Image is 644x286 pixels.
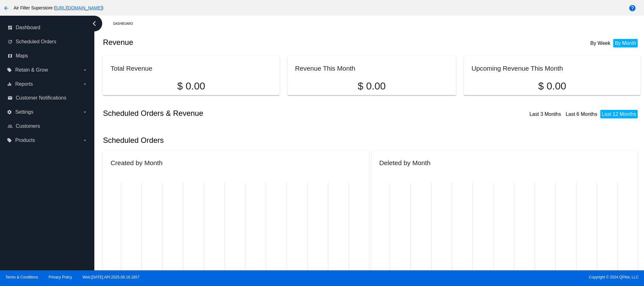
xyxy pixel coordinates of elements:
[82,110,87,115] i: arrow_drop_down
[15,138,35,143] span: Products
[8,51,87,61] a: map Maps
[16,25,40,30] span: Dashboard
[16,53,28,59] span: Maps
[566,111,597,117] a: Last 6 Months
[83,275,140,279] a: Web:[DATE] API:2025.08.19.1657
[7,110,12,115] i: settings
[7,82,12,87] i: equalizer
[49,275,72,279] a: Privacy Policy
[15,81,33,87] span: Reports
[5,275,38,279] a: Terms & Conditions
[295,80,448,92] p: $ 0.00
[471,80,633,92] p: $ 0.00
[589,39,612,47] li: By Week
[8,39,13,44] i: update
[3,4,10,12] mat-icon: arrow_back
[327,275,639,279] span: Copyright © 2024 QPilot, LLC
[15,109,33,115] span: Settings
[14,5,103,10] span: Air Filter Superstore ( )
[8,95,13,100] i: email
[8,121,87,131] a: people_outline Customers
[613,39,638,47] li: By Month
[379,159,430,166] h2: Deleted by Month
[602,111,636,117] a: Last 12 Months
[89,19,99,29] i: chevron_left
[82,82,87,87] i: arrow_drop_down
[8,53,13,58] i: map
[530,111,561,117] a: Last 3 Months
[82,138,87,143] i: arrow_drop_down
[103,136,372,145] h2: Scheduled Orders
[16,39,56,45] span: Scheduled Orders
[110,159,162,166] h2: Created by Month
[110,65,152,72] h2: Total Revenue
[103,38,372,47] h2: Revenue
[55,5,102,10] a: [URL][DOMAIN_NAME]
[629,4,636,12] mat-icon: help
[7,138,12,143] i: local_offer
[8,37,87,47] a: update Scheduled Orders
[113,19,138,29] a: Dashboard
[8,124,13,129] i: people_outline
[295,65,355,72] h2: Revenue This Month
[8,93,87,103] a: email Customer Notifications
[471,65,563,72] h2: Upcoming Revenue This Month
[8,25,13,30] i: dashboard
[16,123,40,129] span: Customers
[7,67,12,73] i: local_offer
[8,23,87,33] a: dashboard Dashboard
[110,80,272,92] p: $ 0.00
[15,67,48,73] span: Retain & Grow
[82,67,87,73] i: arrow_drop_down
[16,95,66,101] span: Customer Notifications
[103,109,372,118] h2: Scheduled Orders & Revenue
